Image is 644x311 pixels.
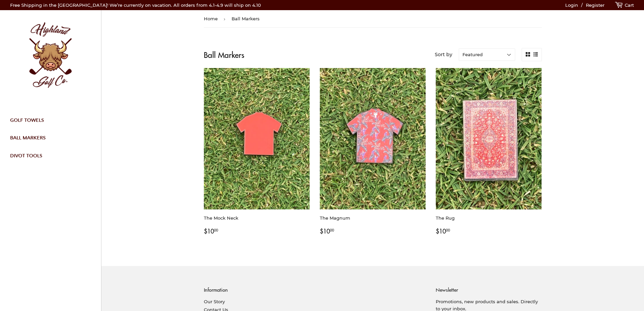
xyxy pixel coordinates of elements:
span: / [579,2,585,8]
img: The Mock Neck [204,68,310,209]
span: › [224,10,228,27]
small: $10 [436,227,450,235]
p: The Magnum [320,215,426,222]
sup: 00 [330,227,334,232]
a: Register [586,2,604,8]
a: The Rug The Rug [436,68,542,236]
span: Ball Markers [232,10,262,27]
p: The Mock Neck [204,215,310,222]
a: Home [204,10,220,27]
img: The Rug [436,68,542,209]
label: Sort by [435,51,452,58]
h1: Ball Markers [204,48,429,61]
a: Grid view [526,52,530,57]
a: Golf Towels [5,111,91,129]
small: $10 [204,227,218,235]
sup: 00 [214,227,218,232]
p: Free Shipping in the [GEOGRAPHIC_DATA]! We’re currently on vacation. All orders from 4.1-4.9 will... [10,2,261,9]
p: The Rug [436,215,542,222]
small: $10 [320,227,334,235]
a: Divot Tools [5,147,91,164]
a: The Magnum The Magnum [320,68,426,236]
a: Our Story [204,299,225,304]
img: Highland Golf Co [10,15,91,96]
nav: breadcrumbs [204,10,542,28]
a: Login [565,2,578,8]
a: List view [533,52,538,57]
h3: Information [204,286,426,293]
h3: Newsletter [436,286,542,293]
a: Cart [615,2,634,8]
a: Ball Markers [5,129,91,147]
sup: 00 [446,227,450,232]
a: The Mock Neck The Mock Neck [204,68,310,236]
img: The Magnum [320,68,426,209]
